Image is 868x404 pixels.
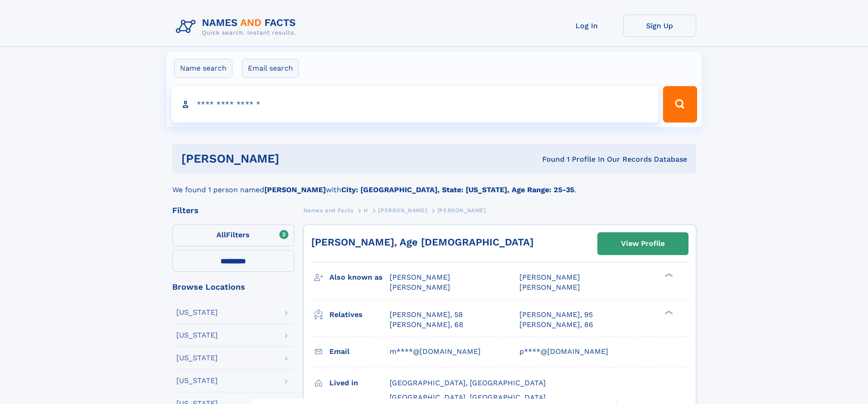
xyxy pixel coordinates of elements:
[390,310,463,320] a: [PERSON_NAME], 58
[663,272,673,278] div: ❯
[329,270,390,285] h3: Also known as
[172,283,294,291] div: Browse Locations
[341,185,574,194] b: City: [GEOGRAPHIC_DATA], State: [US_STATE], Age Range: 25-35
[329,307,390,322] h3: Relatives
[663,309,673,315] div: ❯
[172,15,303,39] img: Logo Names and Facts
[181,153,411,164] h1: [PERSON_NAME]
[364,207,368,214] span: H
[623,15,696,37] a: Sign Up
[621,233,665,254] div: View Profile
[663,86,697,123] button: Search Button
[598,233,688,255] a: View Profile
[172,225,294,246] label: Filters
[171,86,659,123] input: search input
[303,205,354,216] a: Names and Facts
[174,59,232,78] label: Name search
[176,309,218,316] div: [US_STATE]
[519,310,593,320] a: [PERSON_NAME], 95
[390,283,450,291] span: [PERSON_NAME]
[378,205,427,216] a: [PERSON_NAME]
[242,59,299,78] label: Email search
[172,174,696,195] div: We found 1 person named with .
[216,230,226,239] span: All
[264,185,326,194] b: [PERSON_NAME]
[519,283,580,291] span: [PERSON_NAME]
[519,273,580,281] span: [PERSON_NAME]
[390,320,463,330] a: [PERSON_NAME], 68
[437,207,486,214] span: [PERSON_NAME]
[519,320,593,330] a: [PERSON_NAME], 86
[390,378,546,387] span: [GEOGRAPHIC_DATA], [GEOGRAPHIC_DATA]
[550,15,623,37] a: Log In
[390,273,450,281] span: [PERSON_NAME]
[176,377,218,384] div: [US_STATE]
[172,206,294,215] div: Filters
[176,332,218,339] div: [US_STATE]
[378,207,427,214] span: [PERSON_NAME]
[411,154,687,164] div: Found 1 Profile In Our Records Database
[329,344,390,359] h3: Email
[329,375,390,391] h3: Lived in
[390,393,546,402] span: [GEOGRAPHIC_DATA], [GEOGRAPHIC_DATA]
[364,205,368,216] a: H
[176,354,218,362] div: [US_STATE]
[311,236,534,248] a: [PERSON_NAME], Age [DEMOGRAPHIC_DATA]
